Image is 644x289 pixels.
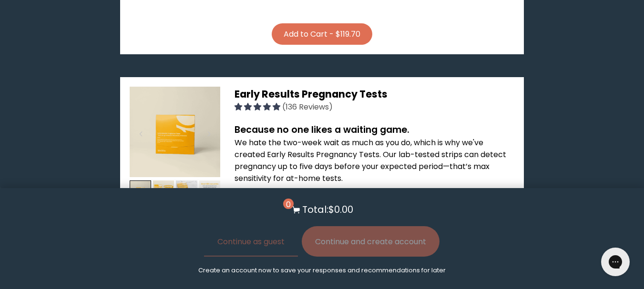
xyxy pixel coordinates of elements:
button: Add to Cart - $119.70 [272,23,372,45]
span: (136 Reviews) [282,101,333,112]
p: Create an account now to save your responses and recommendations for later [198,266,446,275]
img: thumbnail image [130,180,151,202]
p: We hate the two-week wait as much as you do, which is why we've created Early Results Pregnancy T... [235,137,514,184]
button: Continue and create account [302,226,440,257]
span: Early Results Pregnancy Tests [235,87,388,101]
p: Total: $0.00 [302,202,353,217]
strong: Because no one likes a waiting game. [235,123,409,136]
img: thumbnail image [153,180,174,202]
button: Continue as guest [204,226,298,257]
img: thumbnail image [176,180,197,202]
span: 4.99 stars [235,101,282,112]
span: 0 [283,199,294,209]
img: thumbnail image [199,180,221,202]
img: thumbnail image [130,87,220,177]
iframe: Gorgias live chat messenger [596,244,634,279]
